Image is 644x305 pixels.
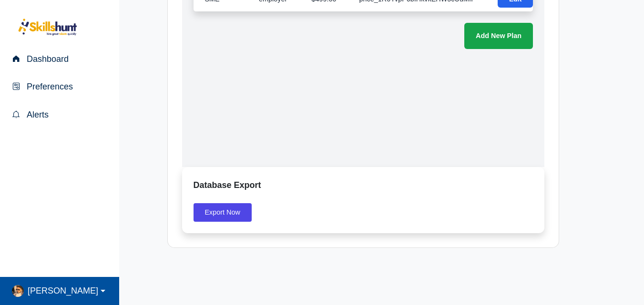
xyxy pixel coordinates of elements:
button: Export Now [194,203,252,222]
span: Dashboard [23,54,69,64]
span: Alerts [23,110,49,119]
button: Add New Plan [464,23,533,49]
span: Preferences [23,82,73,91]
img: profilepic.jpg [12,285,24,297]
img: logo [12,17,83,38]
span: [PERSON_NAME] [24,284,98,298]
h2: Database Export [194,178,533,192]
